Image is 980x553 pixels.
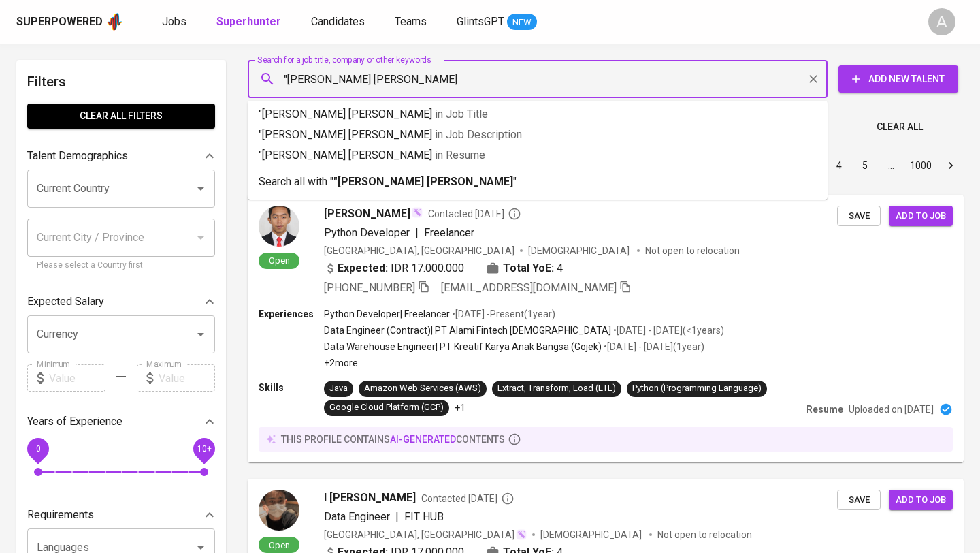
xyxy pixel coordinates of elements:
[105,12,124,32] img: app logo
[27,104,215,129] button: Clear All filters
[259,490,299,531] img: 0c985216ada75e6ab28ef8ac9b8928d1.jpg
[27,148,128,164] p: Talent Demographics
[723,155,964,176] nav: pagination navigation
[557,260,563,276] span: 4
[428,207,521,221] span: Contacted [DATE]
[27,142,215,170] div: Talent Demographics
[281,432,505,446] p: this profile contains contents
[259,381,324,394] p: Skills
[162,15,186,28] span: Jobs
[324,244,514,257] div: [GEOGRAPHIC_DATA], [GEOGRAPHIC_DATA]
[611,323,724,337] p: • [DATE] - [DATE] ( <1 years )
[324,528,527,541] div: [GEOGRAPHIC_DATA], [GEOGRAPHIC_DATA]
[324,226,410,239] span: Python Developer
[159,364,215,392] input: Value
[828,155,850,176] button: Go to page 4
[324,260,464,276] div: IDR 17.000.000
[191,179,210,198] button: Open
[849,402,934,416] p: Uploaded on [DATE]
[457,14,537,31] a: GlintsGPT NEW
[259,147,817,163] p: "[PERSON_NAME] [PERSON_NAME]
[16,12,124,32] a: Superpoweredapp logo
[324,281,415,294] span: [PHONE_NUMBER]
[844,492,874,508] span: Save
[889,206,953,227] button: Add to job
[435,108,488,121] span: in Job Title
[324,323,611,337] p: Data Engineer (Contract) | PT Alami Fintech [DEMOGRAPHIC_DATA]
[657,528,752,541] p: Not open to relocation
[395,14,429,31] a: Teams
[324,307,450,321] p: Python Developer | Freelancer
[191,325,210,344] button: Open
[324,206,410,222] span: [PERSON_NAME]
[540,528,644,541] span: [DEMOGRAPHIC_DATA]
[27,288,215,315] div: Expected Salary
[259,206,299,247] img: 77274a72eb6b91df986c1ddc1489ec2d.jpg
[889,490,953,511] button: Add to job
[632,382,762,395] div: Python (Programming Language)
[338,260,388,276] b: Expected:
[395,15,427,28] span: Teams
[324,340,602,353] p: Data Warehouse Engineer | PT Kreatif Karya Anak Bangsa (Gojek)
[27,501,215,528] div: Requirements
[412,207,423,218] img: magic_wand.svg
[27,294,104,310] p: Expected Salary
[837,206,881,227] button: Save
[507,16,537,29] span: NEW
[645,244,740,257] p: Not open to relocation
[455,401,465,415] p: +1
[35,444,40,454] span: 0
[324,490,416,506] span: I [PERSON_NAME]
[333,175,513,188] b: "[PERSON_NAME] [PERSON_NAME]
[838,65,958,93] button: Add New Talent
[896,492,946,508] span: Add to job
[528,244,632,257] span: [DEMOGRAPHIC_DATA]
[806,402,843,416] p: Resume
[364,382,481,395] div: Amazon Web Services (AWS)
[435,148,485,161] span: in Resume
[871,114,928,140] button: Clear All
[324,510,390,523] span: Data Engineer
[395,509,399,525] span: |
[162,14,189,31] a: Jobs
[27,413,122,430] p: Years of Experience
[854,155,876,176] button: Go to page 5
[311,14,367,31] a: Candidates
[329,382,348,395] div: Java
[259,174,817,190] p: Search all with " "
[837,490,881,511] button: Save
[324,356,724,370] p: +2 more ...
[844,208,874,224] span: Save
[435,128,522,141] span: in Job Description
[329,401,444,414] div: Google Cloud Platform (GCP)
[404,510,444,523] span: FIT HUB
[390,434,456,445] span: AI-generated
[248,195,964,462] a: Open[PERSON_NAME]Contacted [DATE]Python Developer|Freelancer[GEOGRAPHIC_DATA], [GEOGRAPHIC_DATA][...
[259,127,817,143] p: "[PERSON_NAME] [PERSON_NAME]
[906,155,936,176] button: Go to page 1000
[804,69,823,89] button: Clear
[849,71,947,88] span: Add New Talent
[896,208,946,224] span: Add to job
[940,155,962,176] button: Go to next page
[880,159,902,172] div: …
[450,307,555,321] p: • [DATE] - Present ( 1 year )
[424,226,474,239] span: Freelancer
[37,259,206,272] p: Please select a Country first
[216,14,284,31] a: Superhunter
[501,492,514,505] svg: By Batam recruiter
[503,260,554,276] b: Total YoE:
[441,281,617,294] span: [EMAIL_ADDRESS][DOMAIN_NAME]
[421,492,514,505] span: Contacted [DATE]
[49,364,105,392] input: Value
[415,225,419,241] span: |
[259,307,324,321] p: Experiences
[27,408,215,435] div: Years of Experience
[877,118,923,136] span: Clear All
[27,507,94,523] p: Requirements
[602,340,704,353] p: • [DATE] - [DATE] ( 1 year )
[516,529,527,540] img: magic_wand.svg
[457,15,504,28] span: GlintsGPT
[197,444,211,454] span: 10+
[38,108,204,125] span: Clear All filters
